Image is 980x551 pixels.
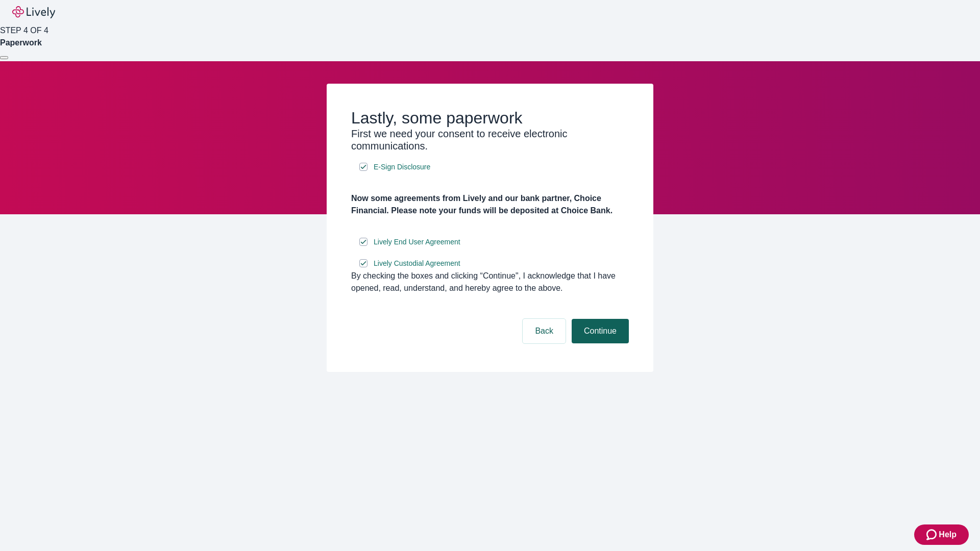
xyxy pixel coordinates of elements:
svg: Zendesk support icon [926,529,939,541]
a: e-sign disclosure document [372,161,432,173]
div: By checking the boxes and clicking “Continue", I acknowledge that I have opened, read, understand... [351,270,629,294]
span: Lively End User Agreement [374,237,460,247]
img: Lively [12,6,55,18]
h4: Now some agreements from Lively and our bank partner, Choice Financial. Please note your funds wi... [351,192,629,217]
button: Continue [572,319,629,343]
a: e-sign disclosure document [372,236,462,248]
button: Zendesk support iconHelp [914,524,969,545]
span: Help [939,529,957,541]
h3: First we need your consent to receive electronic communications. [351,128,629,152]
span: E-Sign Disclosure [374,162,430,172]
a: e-sign disclosure document [372,257,462,270]
button: Back [523,319,566,343]
span: Lively Custodial Agreement [374,258,460,269]
h2: Lastly, some paperwork [351,108,629,128]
